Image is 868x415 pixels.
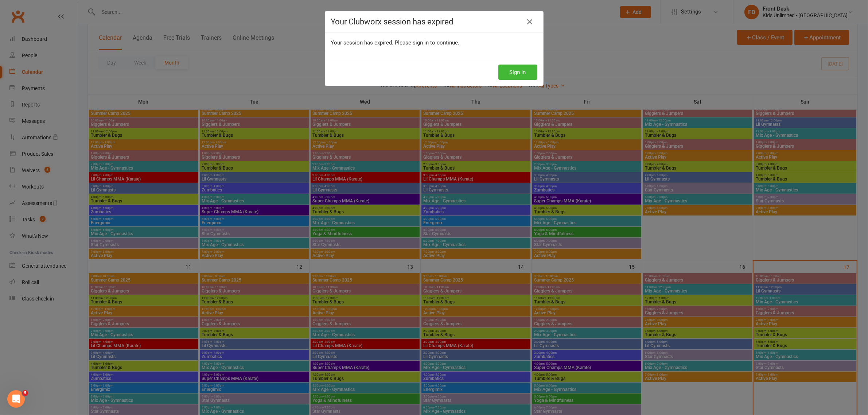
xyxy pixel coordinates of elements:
[22,390,28,396] span: 5
[331,39,460,46] span: Your session has expired. Please sign in to continue.
[331,17,537,26] h4: Your Clubworx session has expired
[7,390,25,408] iframe: Intercom live chat
[498,65,537,80] button: Sign In
[524,16,536,28] a: Close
